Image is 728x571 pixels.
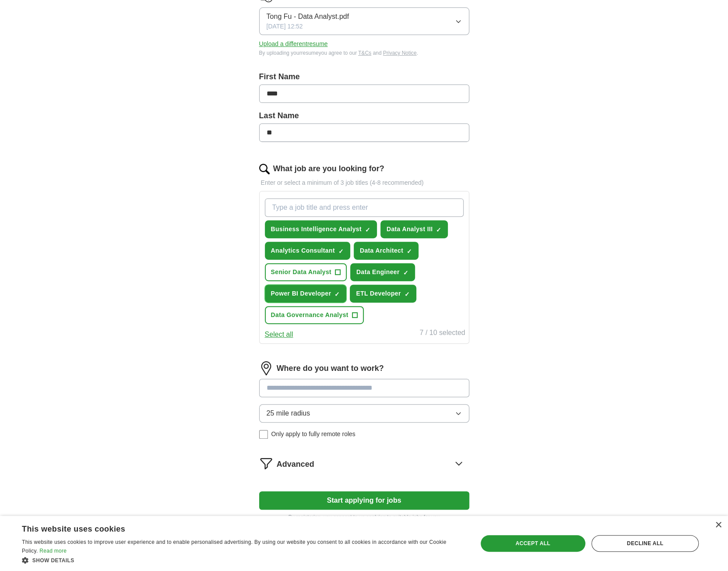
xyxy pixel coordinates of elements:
[356,268,400,277] span: Data Engineer
[271,268,331,277] span: Senior Data Analyst
[259,513,469,521] p: By registering, you consent to us applying to suitable jobs for you
[267,22,303,31] span: [DATE] 12:52
[259,361,273,375] img: location.png
[271,289,331,298] span: Power BI Developer
[259,178,469,187] p: Enter or select a minimum of 3 job titles (4-8 recommended)
[32,557,74,564] span: Show details
[350,263,415,281] button: Data Engineer✓
[259,110,469,122] label: Last Name
[265,220,377,238] button: Business Intelligence Analyst✓
[22,521,442,534] div: This website uses cookies
[267,408,310,419] span: 25 mile radius
[380,220,448,238] button: Data Analyst III✓
[265,329,293,340] button: Select all
[271,430,355,439] span: Only apply to fully remote roles
[277,363,384,374] label: Where do you want to work?
[259,39,328,49] button: Upload a differentresume
[265,263,347,281] button: Senior Data Analyst
[265,198,464,217] input: Type a job title and press enter
[39,548,67,554] a: Read more, opens a new window
[403,269,408,276] span: ✓
[259,164,270,174] img: search.png
[360,246,403,255] span: Data Architect
[259,71,469,83] label: First Name
[591,535,699,552] div: Decline all
[334,291,340,298] span: ✓
[273,163,384,175] label: What job are you looking for?
[338,248,344,255] span: ✓
[265,285,347,303] button: Power BI Developer✓
[265,306,364,324] button: Data Governance Analyst
[365,226,370,233] span: ✓
[271,246,335,255] span: Analytics Consultant
[259,430,268,439] input: Only apply to fully remote roles
[22,556,464,564] div: Show details
[259,7,469,35] button: Tong Fu - Data Analyst.pdf[DATE] 12:52
[271,225,362,234] span: Business Intelligence Analyst
[277,458,314,470] span: Advanced
[22,539,447,554] span: This website uses cookies to improve user experience and to enable personalised advertising. By u...
[407,248,412,255] span: ✓
[259,456,273,470] img: filter
[481,535,585,552] div: Accept all
[259,491,469,510] button: Start applying for jobs
[436,226,441,233] span: ✓
[358,50,371,56] a: T&Cs
[350,285,416,303] button: ETL Developer✓
[265,242,350,260] button: Analytics Consultant✓
[267,11,349,22] span: Tong Fu - Data Analyst.pdf
[715,522,721,529] div: Close
[271,310,348,320] span: Data Governance Analyst
[419,328,465,340] div: 7 / 10 selected
[259,404,469,423] button: 25 mile radius
[383,50,417,56] a: Privacy Notice
[259,49,469,57] div: By uploading your resume you agree to our and .
[354,242,419,260] button: Data Architect✓
[404,291,410,298] span: ✓
[356,289,401,298] span: ETL Developer
[387,225,433,234] span: Data Analyst III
